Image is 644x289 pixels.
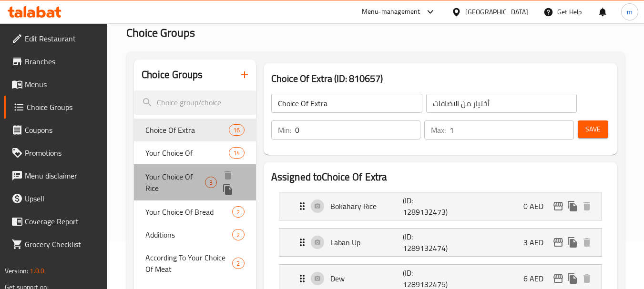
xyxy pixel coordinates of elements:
span: 16 [229,126,244,135]
a: Upsell [4,187,108,210]
input: search [134,90,256,115]
h2: Choice Groups [142,68,203,82]
span: Coupons [25,124,100,136]
button: duplicate [221,182,235,197]
button: duplicate [565,271,580,286]
a: Edit Restaurant [4,27,108,50]
span: 3 [205,178,216,187]
span: Your Choice Of [145,147,229,159]
button: Save [578,120,608,138]
div: Your Choice Of Bread2 [134,200,256,223]
span: Your Choice Of Rice [145,171,205,194]
p: Max: [431,124,446,136]
div: Additions2 [134,223,256,246]
p: 6 AED [523,273,551,284]
p: 3 AED [523,237,551,248]
p: 0 AED [523,200,551,212]
button: duplicate [565,235,580,249]
span: Upsell [25,193,100,204]
span: m [627,7,633,17]
div: Choices [229,124,244,136]
a: Choice Groups [4,96,108,119]
span: Choice Groups [126,22,195,43]
a: Menu disclaimer [4,164,108,187]
div: Your Choice Of14 [134,141,256,164]
a: Branches [4,50,108,73]
p: Min: [278,124,291,136]
div: Choices [232,229,244,240]
button: edit [551,199,565,213]
span: 2 [233,259,244,268]
span: Choice Of Extra [145,124,229,136]
p: Bokahary Rice [330,200,403,212]
span: Additions [145,229,232,240]
span: Promotions [25,147,100,159]
span: Your Choice Of Bread [145,206,232,218]
p: Laban Up [330,237,403,248]
div: Choice Of Extra16 [134,119,256,141]
button: edit [551,235,565,249]
span: Coverage Report [25,216,100,227]
div: Expand [279,192,602,220]
span: 14 [229,149,244,158]
button: delete [580,199,594,213]
button: delete [221,168,235,182]
a: Coupons [4,119,108,141]
span: Branches [25,56,100,67]
div: Menu-management [362,6,420,18]
h2: Assigned to Choice Of Extra [271,170,610,184]
div: Choices [232,258,244,269]
a: Promotions [4,141,108,164]
a: Grocery Checklist [4,233,108,256]
span: According To Your Choice Of Meat [145,252,232,275]
span: 1.0.0 [30,265,44,277]
a: Coverage Report [4,210,108,233]
span: Menu disclaimer [25,170,100,181]
span: 2 [233,230,244,239]
span: Menus [25,79,100,90]
p: (ID: 1289132473) [403,195,451,218]
div: According To Your Choice Of Meat2 [134,246,256,280]
span: Choice Groups [27,101,100,113]
button: duplicate [565,199,580,213]
div: [GEOGRAPHIC_DATA] [465,7,528,17]
li: Expand [271,224,610,260]
span: 2 [233,208,244,217]
div: Choices [229,147,244,159]
div: Your Choice Of Rice3deleteduplicate [134,164,256,200]
div: Choices [232,206,244,218]
div: Choices [205,177,217,188]
p: (ID: 1289132474) [403,231,451,254]
h3: Choice Of Extra (ID: 810657) [271,71,610,86]
p: Dew [330,273,403,284]
a: Menus [4,73,108,96]
span: Edit Restaurant [25,33,100,44]
li: Expand [271,188,610,224]
span: Save [585,123,601,135]
div: Expand [279,229,602,256]
span: Version: [5,265,28,277]
button: edit [551,271,565,286]
button: delete [580,235,594,249]
button: delete [580,271,594,286]
span: Grocery Checklist [25,239,100,250]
